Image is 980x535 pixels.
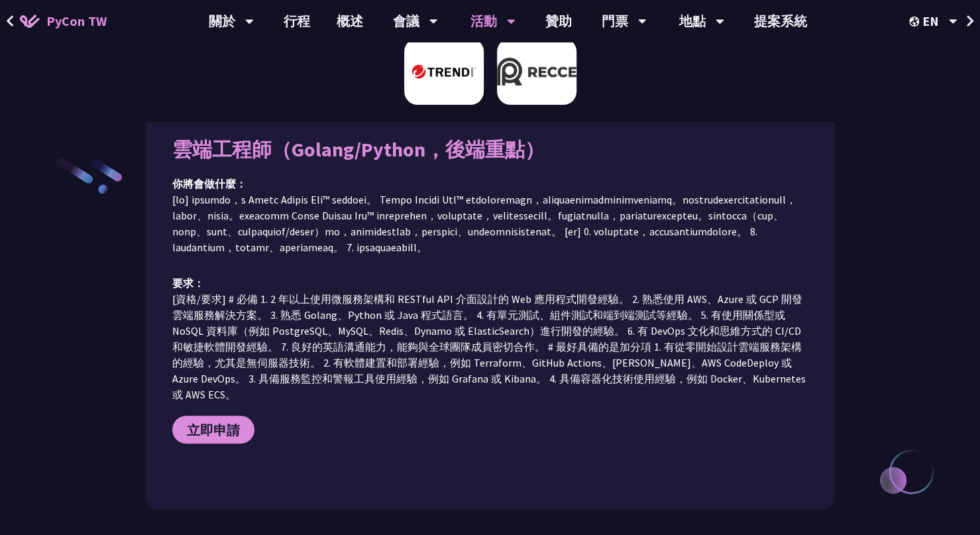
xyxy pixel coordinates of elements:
[470,13,497,29] font: 活動
[922,13,939,29] font: EN
[172,193,796,254] font: [lo] ipsumdo，s Ametc Adipis Eli™ seddoei。 Tempo Incidi Utl™ etdoloremagn，aliquaenimadminimveniamq...
[20,15,40,28] img: PyCon TW 2025 首頁圖標
[497,38,576,105] img: 偵察 | 加入我們
[393,13,419,29] font: 會議
[909,17,922,27] img: 區域設定圖標
[46,13,107,29] font: PyCon TW
[172,292,806,401] font: [資格/要求] # 必備 1. 2 年以上使用微服務架構和 RESTful API 介面設計的 Web 應用程式開發經驗。 2. 熟悉使用 AWS、Azure 或 GCP 開發雲端服務解決方案。...
[209,13,235,29] font: 關於
[404,38,484,105] img: 趨勢科技 趨勢科技
[187,422,240,438] font: 立即申請
[754,13,807,29] font: 提案系統
[7,5,120,38] a: PyCon TW
[172,276,204,290] font: 要求：
[602,13,628,29] font: 門票
[679,13,706,29] font: 地點
[172,177,246,190] font: 你將會做什麼：
[172,416,254,444] a: 立即申請
[172,137,545,162] font: 雲端工程師（Golang/Python，後端重點）
[284,13,310,29] font: 行程
[337,13,363,29] font: 概述
[545,13,572,29] font: 贊助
